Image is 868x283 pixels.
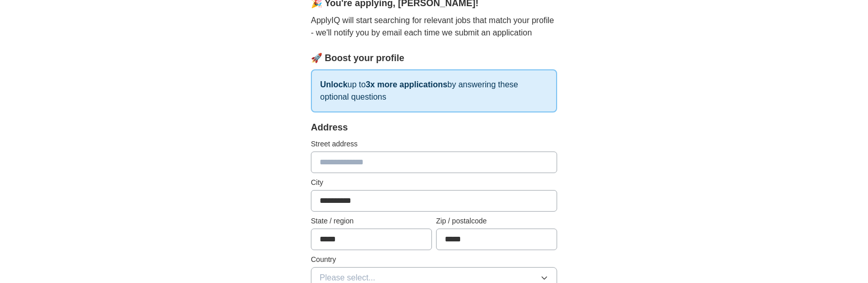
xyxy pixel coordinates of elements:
label: Zip / postalcode [436,216,557,227]
strong: Unlock [320,80,347,89]
strong: 3x more applications [366,80,447,89]
p: up to by answering these optional questions [311,69,557,112]
div: Address [311,121,557,135]
p: ApplyIQ will start searching for relevant jobs that match your profile - we'll notify you by emai... [311,14,557,39]
label: Country [311,254,557,265]
label: State / region [311,216,432,227]
label: City [311,177,557,188]
div: 🚀 Boost your profile [311,51,557,65]
label: Street address [311,139,557,149]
